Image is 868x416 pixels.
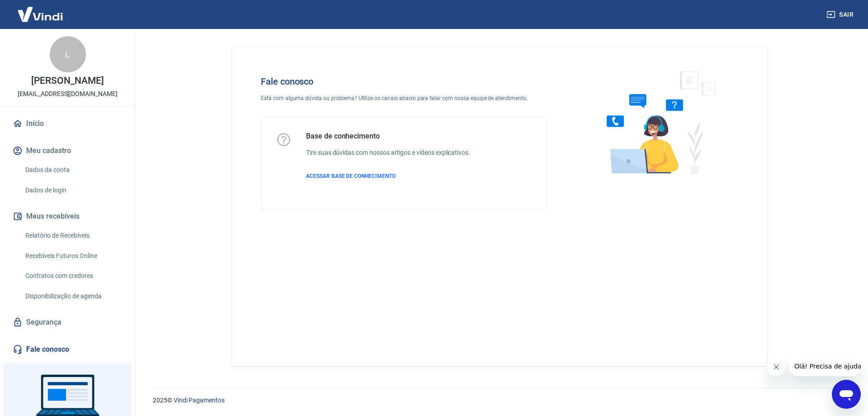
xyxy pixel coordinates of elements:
[22,226,124,245] a: Relatório de Recebíveis
[153,396,846,405] p: 2025 ©
[22,267,124,285] a: Contratos com credores
[50,36,86,72] div: L
[11,206,124,226] button: Meus recebíveis
[589,62,726,182] img: Fale conosco
[22,287,124,306] a: Disponibilização de agenda
[18,89,118,99] p: [EMAIL_ADDRESS][DOMAIN_NAME]
[832,380,861,409] iframe: Botão para abrir a janela de mensagens
[825,6,857,23] button: Sair
[22,161,124,179] a: Dados da conta
[22,247,124,265] a: Recebíveis Futuros Online
[306,172,470,180] a: ACESSAR BASE DE CONHECIMENTO
[11,114,124,134] a: Início
[261,94,547,102] p: Está com alguma dúvida ou problema? Utilize os canais abaixo para falar com nossa equipe de atend...
[306,148,470,158] h6: Tire suas dúvidas com nossos artigos e vídeos explicativos.
[261,76,547,87] h4: Fale conosco
[174,397,225,404] a: Vindi Pagamentos
[22,181,124,200] a: Dados de login
[5,6,76,14] span: Olá! Precisa de ajuda?
[11,312,124,332] a: Segurança
[11,339,124,359] a: Fale conosco
[11,0,70,28] img: Vindi
[789,356,861,376] iframe: Mensagem da empresa
[767,358,785,376] iframe: Fechar mensagem
[306,132,470,141] h5: Base de conhecimento
[306,173,396,179] span: ACESSAR BASE DE CONHECIMENTO
[11,141,124,161] button: Meu cadastro
[31,76,104,86] p: [PERSON_NAME]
